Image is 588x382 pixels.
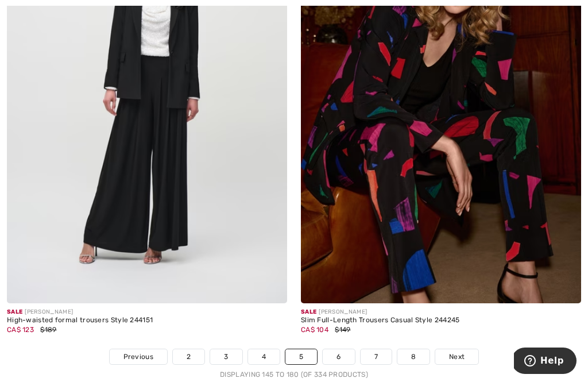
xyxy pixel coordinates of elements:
a: 4 [248,349,280,364]
div: Slim Full-Length Trousers Casual Style 244245 [301,317,581,325]
span: $189 [40,326,56,334]
iframe: Opens a widget where you can find more information [514,348,577,376]
a: 8 [397,349,430,364]
a: 7 [361,349,392,364]
span: $149 [335,326,350,334]
span: CA$ 104 [301,326,328,334]
span: Previous [123,352,153,362]
a: Previous [110,349,167,364]
a: Next [435,349,478,364]
a: 2 [173,349,204,364]
span: Sale [301,308,316,315]
span: CA$ 123 [7,326,34,334]
a: 6 [323,349,354,364]
a: 5 [285,349,317,364]
div: High-waisted formal trousers Style 244151 [7,317,287,325]
span: Next [449,352,465,362]
a: 3 [210,349,242,364]
div: [PERSON_NAME] [7,308,287,317]
span: Sale [7,308,22,315]
div: [PERSON_NAME] [301,308,581,317]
